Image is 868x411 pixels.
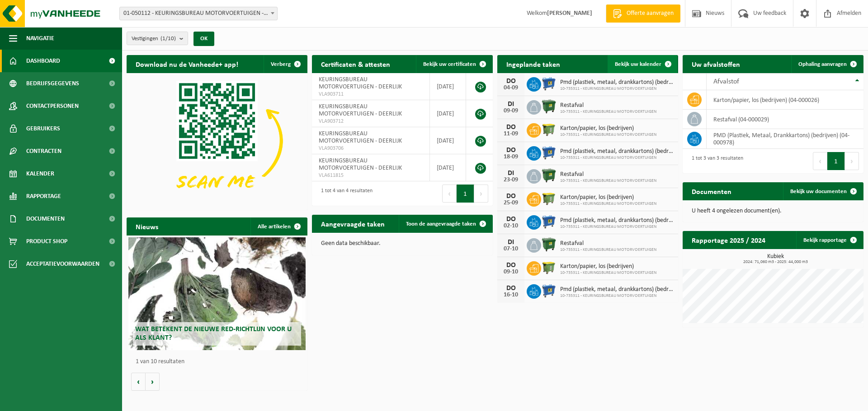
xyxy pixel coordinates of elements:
div: 04-09 [502,85,520,91]
div: DI [502,239,520,246]
span: 10-735311 - KEURINGSBUREAU MOTORVOERTUIGEN [560,201,656,207]
div: 09-10 [502,269,520,275]
span: Wat betekent de nieuwe RED-richtlijn voor u als klant? [135,326,292,342]
span: Karton/papier, los (bedrijven) [560,125,656,132]
span: Karton/papier, los (bedrijven) [560,263,656,270]
img: WB-0660-HPE-BE-01 [541,145,557,160]
span: Dashboard [26,50,60,72]
span: KEURINGSBUREAU MOTORVOERTUIGEN - DEERLIJK [319,76,402,90]
a: Ophaling aanvragen [791,55,863,73]
img: WB-1100-HPE-GN-01 [541,99,557,114]
span: Bedrijfsgegevens [26,72,79,95]
span: VLA903712 [319,118,423,125]
span: 10-735311 - KEURINGSBUREAU MOTORVOERTUIGEN [560,270,656,276]
span: Restafval [560,102,656,109]
span: Karton/papier, los (bedrijven) [560,194,656,201]
button: 1 [457,185,474,203]
div: 18-09 [502,154,520,160]
span: 01-050112 - KEURINGSBUREAU MOTORVOERTUIGEN - OOSTENDE [119,7,278,20]
h3: Kubiek [687,254,863,264]
a: Toon de aangevraagde taken [399,215,492,233]
button: Volgende [146,373,160,391]
td: karton/papier, los (bedrijven) (04-000026) [707,90,863,110]
a: Wat betekent de nieuwe RED-richtlijn voor u als klant? [128,237,306,350]
span: Pmd (plastiek, metaal, drankkartons) (bedrijven) [560,286,674,293]
span: Restafval [560,171,656,178]
span: Offerte aanvragen [624,9,676,18]
img: WB-1100-HPE-GN-01 [541,237,557,252]
span: 10-735311 - KEURINGSBUREAU MOTORVOERTUIGEN [560,132,656,138]
span: KEURINGSBUREAU MOTORVOERTUIGEN - DEERLIJK [319,157,402,171]
div: 02-10 [502,223,520,229]
count: (1/10) [160,36,176,42]
span: KEURINGSBUREAU MOTORVOERTUIGEN - DEERLIJK [319,130,402,144]
a: Bekijk rapportage [796,231,863,249]
p: U heeft 4 ongelezen document(en). [692,208,854,214]
span: 10-735311 - KEURINGSBUREAU MOTORVOERTUIGEN [560,247,656,253]
span: 01-050112 - KEURINGSBUREAU MOTORVOERTUIGEN - OOSTENDE [120,7,277,20]
button: Vorige [131,373,146,391]
button: Next [474,185,488,203]
img: WB-1100-HPE-GN-01 [541,168,557,183]
div: 23-09 [502,177,520,183]
div: DO [502,216,520,223]
span: Ophaling aanvragen [798,61,847,67]
span: Bekijk uw certificaten [423,61,476,67]
h2: Ingeplande taken [497,55,569,73]
td: [DATE] [430,154,466,181]
h2: Uw afvalstoffen [683,55,749,73]
div: 07-10 [502,246,520,252]
td: [DATE] [430,100,466,127]
span: Gebruikers [26,117,60,140]
span: Pmd (plastiek, metaal, drankkartons) (bedrijven) [560,217,674,224]
a: Bekijk uw documenten [783,182,863,200]
span: VLA903711 [319,91,423,98]
div: DI [502,170,520,177]
h2: Nieuws [127,217,167,235]
span: Afvalstof [713,78,739,85]
img: Download de VHEPlus App [127,73,307,208]
img: WB-0660-HPE-BE-01 [541,214,557,229]
a: Bekijk uw kalender [608,55,677,73]
button: Next [845,152,859,170]
div: DO [502,147,520,154]
h2: Certificaten & attesten [312,55,399,73]
span: Kalender [26,162,54,185]
img: WB-0660-HPE-BE-01 [541,283,557,298]
span: Navigatie [26,27,54,50]
button: 1 [827,152,845,170]
span: KEURINGSBUREAU MOTORVOERTUIGEN - DEERLIJK [319,103,402,117]
span: Rapportage [26,185,61,208]
span: VLA903706 [319,145,423,152]
span: 10-735311 - KEURINGSBUREAU MOTORVOERTUIGEN [560,109,656,115]
h2: Rapportage 2025 / 2024 [683,231,774,249]
td: PMD (Plastiek, Metaal, Drankkartons) (bedrijven) (04-000978) [707,129,863,149]
span: Toon de aangevraagde taken [406,221,476,227]
div: DO [502,193,520,200]
button: Verberg [264,55,307,73]
button: Previous [442,185,457,203]
div: 1 tot 3 van 3 resultaten [687,151,743,171]
span: Acceptatievoorwaarden [26,253,99,275]
p: 1 van 10 resultaten [136,359,303,365]
span: Verberg [271,61,291,67]
span: 10-735311 - KEURINGSBUREAU MOTORVOERTUIGEN [560,86,674,92]
span: 10-735311 - KEURINGSBUREAU MOTORVOERTUIGEN [560,293,674,299]
button: Vestigingen(1/10) [127,32,188,45]
span: Contactpersonen [26,95,79,117]
h2: Documenten [683,182,741,200]
div: DI [502,101,520,108]
a: Bekijk uw certificaten [416,55,492,73]
span: Restafval [560,240,656,247]
img: WB-1100-HPE-GN-50 [541,260,557,275]
p: Geen data beschikbaar. [321,240,484,247]
span: Pmd (plastiek, metaal, drankkartons) (bedrijven) [560,79,674,86]
h2: Aangevraagde taken [312,215,394,232]
button: OK [193,32,214,46]
div: 1 tot 4 van 4 resultaten [316,184,373,203]
td: [DATE] [430,73,466,100]
strong: [PERSON_NAME] [547,10,592,17]
h2: Download nu de Vanheede+ app! [127,55,247,73]
span: Bekijk uw documenten [790,189,847,194]
img: WB-0660-HPE-BE-01 [541,76,557,91]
